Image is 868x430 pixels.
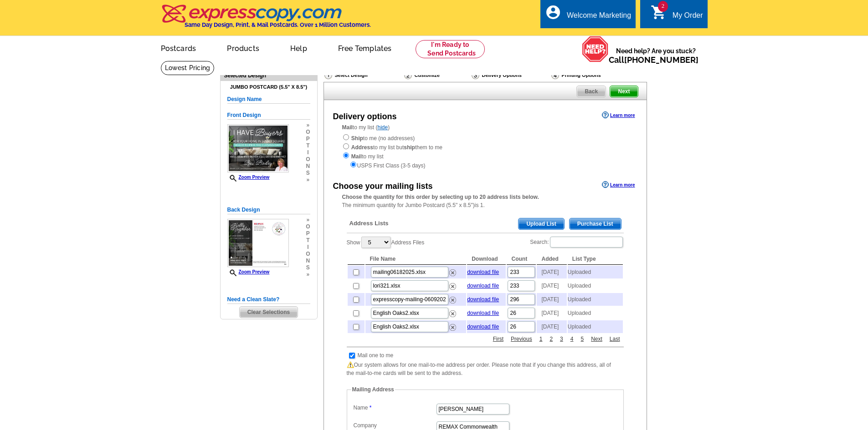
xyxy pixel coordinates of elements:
img: help [582,36,609,62]
span: Call [609,55,699,65]
label: Company [354,421,436,430]
img: delete.png [449,269,456,276]
img: small-thumb.jpg [227,124,289,172]
span: s [306,170,310,177]
a: download file [467,324,499,330]
a: 2 [547,335,555,343]
a: Free Templates [324,37,406,58]
img: warning.png [347,361,354,369]
th: List Type [568,253,623,265]
span: i [306,149,310,156]
span: o [306,156,310,163]
td: [DATE] [537,279,566,292]
th: File Name [365,253,467,265]
a: hide [378,124,388,131]
div: to my list ( ) [324,123,647,170]
span: Next [610,86,637,97]
td: [DATE] [537,320,566,333]
div: USPS First Class (3-5 days) [342,161,628,170]
a: Remove this list [449,322,456,329]
a: Next [589,335,605,343]
strong: Ship [351,135,363,142]
img: Delivery Options [472,71,479,79]
h5: Front Design [227,111,310,120]
span: p [306,136,310,142]
span: s [306,264,310,271]
img: delete.png [449,297,456,304]
label: Show Address Files [347,236,425,249]
span: Upload List [519,218,564,229]
a: Remove this list [449,268,456,274]
span: n [306,258,310,264]
strong: Mail [351,153,362,160]
td: Uploaded [568,293,623,306]
th: Added [537,253,566,265]
a: 1 [537,335,545,343]
strong: Choose the quantity for this order by selecting up to 20 address lists below. [342,194,539,200]
img: Select Design [324,71,332,79]
strong: Mail [342,124,353,131]
div: Choose your mailing lists [333,180,433,192]
div: to me (no addresses) to my list but them to me to my list [342,133,628,170]
i: account_circle [545,4,561,20]
span: i [306,244,310,251]
span: Back [577,86,606,97]
span: Purchase List [570,218,621,229]
a: Last [607,335,622,343]
div: Selected Design [221,71,317,80]
a: Previous [508,335,534,343]
th: Count [507,253,536,265]
a: Learn more [602,111,635,119]
span: » [306,217,310,223]
strong: Address [351,144,373,151]
img: delete.png [449,283,456,290]
span: Address Lists [349,219,389,228]
a: download file [467,269,499,275]
a: Back [576,86,606,97]
a: Postcards [146,37,211,58]
iframe: LiveChat chat widget [740,401,868,430]
a: 2 shopping_cart My Order [651,10,703,21]
td: [DATE] [537,266,566,278]
div: Delivery Options [471,71,550,82]
span: p [306,230,310,237]
div: Customize [403,71,471,80]
a: Remove this list [449,281,456,288]
a: Help [276,37,322,58]
td: Uploaded [568,307,623,319]
th: Download [467,253,506,265]
img: Customize [404,71,412,79]
h5: Back Design [227,206,310,214]
h4: Same Day Design, Print, & Mail Postcards. Over 1 Million Customers. [185,21,371,28]
label: Search: [530,236,623,248]
span: Clear Selections [240,307,298,318]
div: The minimum quantity for Jumbo Postcard (5.5" x 8.5")is 1. [324,193,647,209]
input: Search: [550,237,623,248]
h5: Design Name [227,95,310,104]
span: o [306,129,310,136]
a: Remove this list [449,309,456,315]
img: delete.png [449,324,456,331]
legend: Mailing Address [351,385,395,394]
span: o [306,223,310,230]
strong: ship [404,144,415,151]
a: Zoom Preview [227,175,270,180]
td: [DATE] [537,307,566,319]
a: Products [212,37,274,58]
a: 3 [558,335,565,343]
div: Welcome Marketing [567,11,631,24]
span: n [306,163,310,170]
a: Same Day Design, Print, & Mail Postcards. Over 1 Million Customers. [161,11,371,28]
span: t [306,142,310,149]
h5: Need a Clean Slate? [227,295,310,304]
td: Uploaded [568,266,623,278]
td: Uploaded [568,279,623,292]
span: » [306,271,310,278]
img: Printing Options & Summary [551,71,559,79]
img: delete.png [449,310,456,317]
td: [DATE] [537,293,566,306]
div: Delivery options [333,111,397,123]
div: Printing Options [550,71,632,80]
a: download file [467,283,499,289]
a: 5 [578,335,586,343]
